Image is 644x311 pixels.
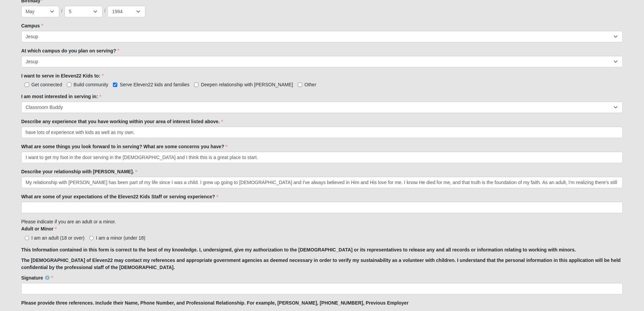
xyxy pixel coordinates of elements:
label: Describe any experience that you have working within your area of interest listed above. [21,118,223,125]
strong: This Information contained in this form is correct to the best of my knowledge. I, undersigned, g... [21,247,576,252]
input: Deepen relationship with [PERSON_NAME] [194,83,198,87]
label: Signature [21,274,53,281]
span: Other [305,82,316,87]
span: Build community [74,82,109,87]
input: I am an adult (18 or over) [25,236,29,240]
span: Serve Eleven22 kids and families [120,82,189,87]
span: / [61,7,63,15]
label: I am most interested in serving in: [21,93,101,100]
strong: Please provide three references. Include their Name, Phone Number, and Professional Relationship.... [21,300,409,306]
input: Get connected [25,83,29,87]
span: I am an adult (18 or over) [31,235,85,241]
strong: The [DEMOGRAPHIC_DATA] of Eleven22 may contact my references and appropriate government agencies ... [21,258,621,270]
input: Serve Eleven22 kids and families [113,83,117,87]
label: What are some of your expectations of the Eleven22 Kids Staff or serving experience? [21,193,218,200]
span: Deepen relationship with [PERSON_NAME] [201,82,293,87]
span: Get connected [31,82,62,87]
label: Campus [21,22,43,29]
label: Describe your relationship with [PERSON_NAME]. [21,168,138,175]
label: I want to serve in Eleven22 Kids to: [21,72,104,79]
input: I am a minor (under 18) [89,236,94,240]
input: Other [298,83,302,87]
span: I am a minor (under 18) [96,235,145,241]
label: Adult or Minor [21,225,57,232]
span: / [104,7,106,15]
label: At which campus do you plan on serving? [21,47,120,54]
label: What are some things you look forward to in serving? What are some concerns you have? [21,143,228,150]
input: Build community [67,83,71,87]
